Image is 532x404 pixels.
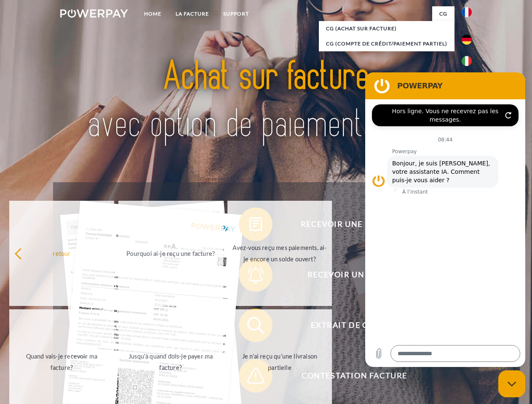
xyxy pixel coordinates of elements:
button: Recevoir une facture ? [239,207,458,241]
div: Avez-vous reçu mes paiements, ai-je encore un solde ouvert? [233,242,327,265]
a: CG (Compte de crédit/paiement partiel) [319,36,454,51]
a: Home [137,6,168,21]
a: Support [216,6,256,21]
div: Jusqu'à quand dois-je payer ma facture? [123,351,218,373]
div: Pourquoi ai-je reçu une facture? [123,247,218,259]
img: logo-powerpay-white.svg [60,9,128,18]
iframe: Fenêtre de messagerie [365,72,525,367]
button: Recevoir un rappel? [239,258,458,292]
button: Contestation Facture [239,359,458,393]
a: CG (achat sur facture) [319,21,454,36]
img: title-powerpay_fr.svg [80,40,452,161]
span: Extrait de compte [251,308,457,342]
a: LA FACTURE [168,6,216,21]
button: Extrait de compte [239,308,458,342]
img: fr [462,7,472,17]
div: Je n'ai reçu qu'une livraison partielle [233,351,327,373]
img: de [462,35,472,45]
div: Quand vais-je recevoir ma facture? [14,351,109,373]
span: Contestation Facture [251,359,457,393]
iframe: Bouton de lancement de la fenêtre de messagerie, conversation en cours [498,370,525,397]
div: retour [14,247,109,259]
span: Recevoir une facture ? [251,207,457,241]
span: Recevoir un rappel? [251,258,457,292]
img: it [462,56,472,66]
a: Avez-vous reçu mes paiements, ai-je encore un solde ouvert? [227,201,332,306]
a: CG [432,6,454,21]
